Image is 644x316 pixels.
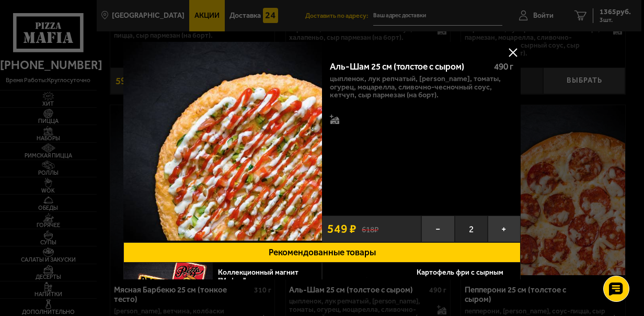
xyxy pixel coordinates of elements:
s: 618 ₽ [362,224,378,234]
span: 490 г [494,61,513,72]
button: − [421,216,454,242]
span: 549 ₽ [327,223,356,235]
img: Аль-Шам 25 см (толстое с сыром) [123,42,322,241]
span: 2 [454,216,487,242]
a: Коллекционный магнит "Мафия" [218,268,298,285]
a: Аль-Шам 25 см (толстое с сыром) [123,42,322,242]
div: Аль-Шам 25 см (толстое с сыром) [329,61,485,72]
button: Рекомендованные товары [123,242,521,263]
button: + [488,216,521,242]
a: Картофель фри с сырным соусом [417,268,503,285]
p: цыпленок, лук репчатый, [PERSON_NAME], томаты, огурец, моцарелла, сливочно-чесночный соус, кетчуп... [329,75,513,99]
